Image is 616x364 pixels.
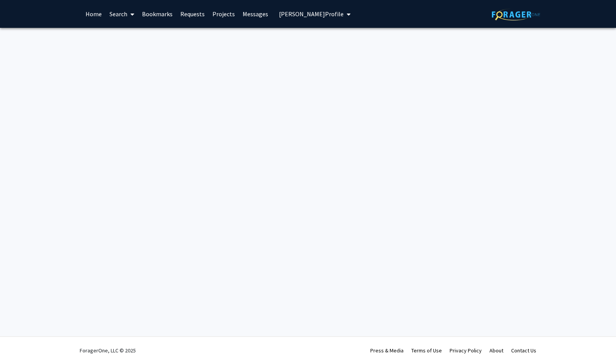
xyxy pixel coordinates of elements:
[279,10,344,18] span: [PERSON_NAME] Profile
[492,9,540,21] img: ForagerOne Logo
[209,0,239,27] a: Projects
[80,337,136,364] div: ForagerOne, LLC © 2025
[106,0,138,27] a: Search
[239,0,272,27] a: Messages
[82,0,106,27] a: Home
[411,347,442,354] a: Terms of Use
[370,347,404,354] a: Press & Media
[138,0,176,27] a: Bookmarks
[511,347,536,354] a: Contact Us
[450,347,482,354] a: Privacy Policy
[176,0,209,27] a: Requests
[489,347,503,354] a: About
